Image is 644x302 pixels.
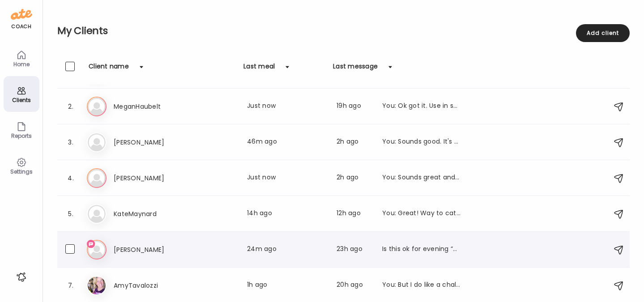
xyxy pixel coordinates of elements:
div: 1h ago [247,280,326,291]
div: coach [11,23,31,30]
div: 14h ago [247,208,326,219]
div: Just now [247,173,326,183]
div: 3. [65,137,76,148]
div: 23h ago [337,244,371,255]
h3: KateMaynard [114,208,192,219]
div: You: Sounds great and thanks for the heads up. Your schools are closed a few more days out there ... [382,173,461,183]
div: Home [5,61,38,67]
div: 12h ago [337,208,371,219]
div: You: But I do like a challenge- we got this!!! Just lmk thoughts on the work time food possibilit... [382,280,461,291]
div: You: Great! Way to catch it and back on feeling good and moving to optimize YOU. Give a listen an... [382,208,461,219]
div: You: Sounds good. It's not that the cauli is bad- just wondering why since it is an added carb...... [382,137,461,148]
h3: [PERSON_NAME] [114,137,192,148]
div: You: Ok got it. Use in spot for SWW recipe (bottom of your protocol) for the flax/chia. Great job! [382,101,461,112]
div: Is this ok for evening “mocktail” [382,244,461,255]
div: Settings [5,169,38,174]
div: Last message [333,62,378,76]
div: 5. [65,208,76,219]
div: 2h ago [337,137,371,148]
div: 2. [65,101,76,112]
div: Last meal [243,62,275,76]
h3: MeganHaubelt [114,101,192,112]
img: ate [11,7,32,21]
div: 24m ago [247,244,326,255]
div: 19h ago [337,101,371,112]
div: 20h ago [337,280,371,291]
div: Reports [5,133,38,139]
div: Add client [576,24,630,42]
div: Client name [89,62,129,76]
div: 2h ago [337,173,371,183]
h3: AmyTavalozzi [114,280,192,291]
div: Clients [5,97,38,103]
div: 4. [65,173,76,183]
div: 46m ago [247,137,326,148]
h3: [PERSON_NAME] [114,173,192,183]
h2: My Clients [57,24,630,38]
div: 7. [65,280,76,291]
h3: [PERSON_NAME] [114,244,192,255]
div: Just now [247,101,326,112]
